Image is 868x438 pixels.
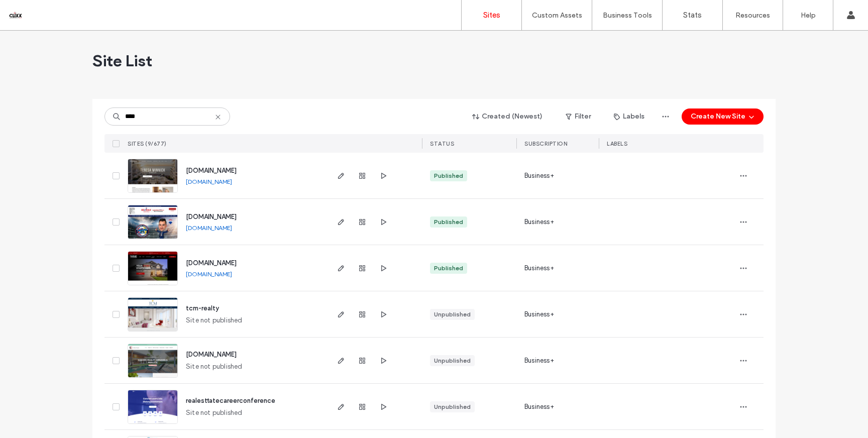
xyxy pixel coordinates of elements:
[186,351,237,358] a: [DOMAIN_NAME]
[524,171,554,181] span: Business+
[186,304,219,312] a: tcm-realty
[186,397,275,404] a: realesttatecareerconference
[434,217,463,227] div: Published
[524,402,554,412] span: Business+
[603,11,652,20] label: Business Tools
[524,309,554,319] span: Business+
[532,11,582,20] label: Custom Assets
[128,140,167,147] span: SITES (9/677)
[524,217,554,227] span: Business+
[186,259,237,267] a: [DOMAIN_NAME]
[434,310,471,319] div: Unpublished
[735,11,770,20] label: Resources
[430,140,454,147] span: STATUS
[186,408,243,418] span: Site not published
[801,11,816,20] label: Help
[464,108,552,125] button: Created (Newest)
[483,11,500,20] label: Sites
[186,213,237,221] a: [DOMAIN_NAME]
[434,356,471,365] div: Unpublished
[92,51,152,71] span: Site List
[186,178,232,185] a: [DOMAIN_NAME]
[186,224,232,232] a: [DOMAIN_NAME]
[186,315,243,325] span: Site not published
[605,108,654,125] button: Labels
[556,108,601,125] button: Filter
[434,402,471,411] div: Unpublished
[434,171,463,180] div: Published
[186,362,243,372] span: Site not published
[186,270,232,278] a: [DOMAIN_NAME]
[683,11,702,20] label: Stats
[524,140,567,147] span: SUBSCRIPTION
[607,140,627,147] span: LABELS
[186,167,237,174] a: [DOMAIN_NAME]
[682,108,764,125] button: Create New Site
[524,356,554,366] span: Business+
[434,264,463,273] div: Published
[524,263,554,273] span: Business+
